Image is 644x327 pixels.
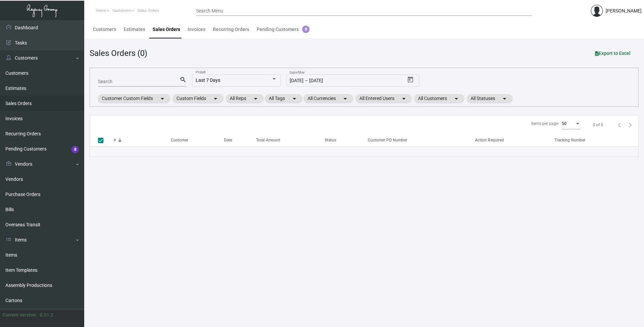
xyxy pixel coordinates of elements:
mat-icon: search [180,76,187,84]
div: Action Required [475,137,554,143]
div: Status [325,137,336,143]
span: Customers [112,8,131,13]
mat-chip: All Tags [265,94,302,103]
mat-chip: Custom Fields [172,94,224,103]
div: [PERSON_NAME] [606,7,642,14]
button: Export to Excel [590,47,636,59]
div: Total Amount [256,137,325,143]
mat-chip: All Customers [414,94,464,103]
span: – [305,78,308,84]
mat-chip: All Currencies [303,94,353,103]
span: Sales Orders [137,8,159,13]
button: Previous page [614,120,625,130]
button: Next page [625,120,636,130]
div: Estimates [124,26,145,33]
div: Action Required [475,137,504,143]
mat-icon: arrow_drop_down [501,95,509,103]
mat-icon: arrow_drop_down [341,95,349,103]
span: 50 [562,121,567,126]
div: Customers [93,26,116,33]
mat-chip: All Reps [226,94,264,103]
div: Status [325,137,364,143]
img: admin@bootstrapmaster.com [591,5,603,17]
mat-chip: All Entered Users [355,94,412,103]
div: Customer PO Number [368,137,407,143]
mat-chip: All Statuses [466,94,513,103]
mat-icon: arrow_drop_down [290,95,298,103]
div: # [114,137,171,143]
div: Sales Orders (0) [90,47,147,59]
div: Sales Orders [153,26,180,33]
div: Customer [171,137,188,143]
div: Items per page: [531,121,559,127]
span: Export to Excel [595,51,631,56]
mat-icon: arrow_drop_down [212,95,220,103]
mat-icon: arrow_drop_down [452,95,460,103]
mat-chip: Customer Custom Fields [98,94,170,103]
div: Date [224,137,232,143]
mat-select: Items per page: [562,122,581,126]
div: 0 of 0 [593,122,603,128]
span: Last 7 Days [196,77,220,83]
div: Date [224,137,256,143]
input: Start date [290,78,303,84]
div: Customer PO Number [368,137,475,143]
div: Tracking Number [554,137,585,143]
span: Home [96,8,106,13]
div: Customer [171,137,224,143]
div: Current version: [3,312,37,319]
button: Open calendar [405,74,416,85]
div: Total Amount [256,137,280,143]
div: 0.51.2 [40,312,53,319]
div: Invoices [188,26,205,33]
div: Pending Customers [257,26,310,33]
div: # [114,137,116,143]
input: End date [309,78,365,84]
mat-icon: arrow_drop_down [158,95,166,103]
mat-icon: arrow_drop_down [252,95,260,103]
div: Tracking Number [554,137,638,143]
mat-icon: arrow_drop_down [400,95,408,103]
div: Recurring Orders [213,26,249,33]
